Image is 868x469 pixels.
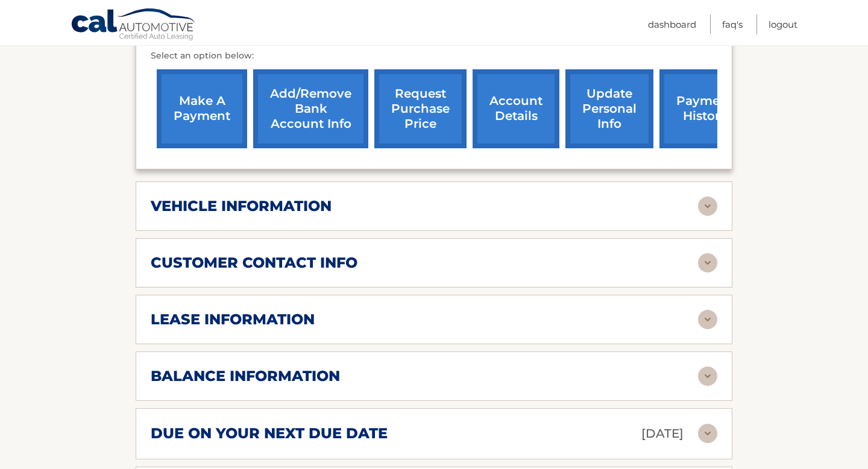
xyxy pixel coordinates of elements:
a: Cal Automotive [71,8,197,43]
a: account details [473,69,559,148]
a: Add/Remove bank account info [253,69,368,148]
p: Select an option below: [151,49,717,63]
a: make a payment [157,69,247,148]
a: Logout [769,14,797,34]
img: accordion-rest.svg [698,424,717,443]
img: accordion-rest.svg [698,367,717,386]
img: accordion-rest.svg [698,253,717,272]
h2: vehicle information [151,197,332,215]
a: request purchase price [374,69,467,148]
h2: balance information [151,367,340,385]
h2: customer contact info [151,254,357,272]
img: accordion-rest.svg [698,310,717,329]
p: [DATE] [641,423,684,444]
a: payment history [659,69,750,148]
a: FAQ's [722,14,743,34]
h2: due on your next due date [151,424,388,442]
img: accordion-rest.svg [698,197,717,216]
h2: lease information [151,310,315,329]
a: Dashboard [648,14,696,34]
a: update personal info [565,69,653,148]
